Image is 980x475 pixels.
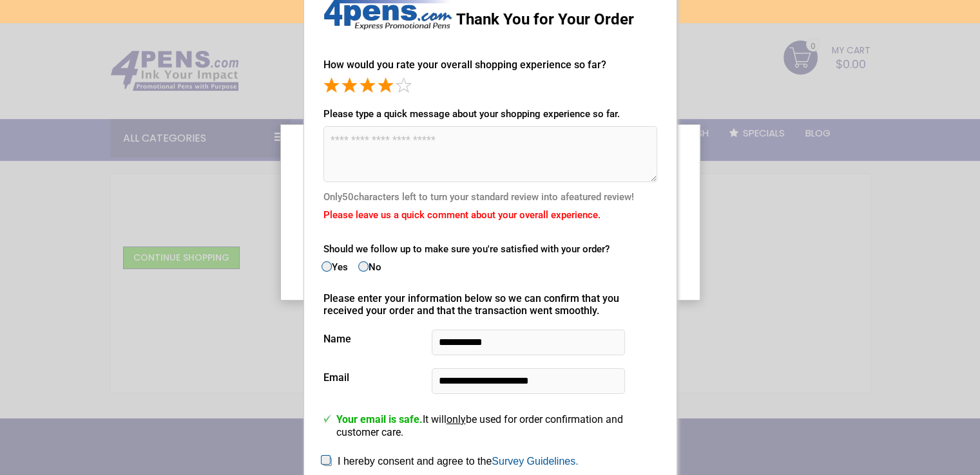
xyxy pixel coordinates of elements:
[323,243,657,255] div: Should we follow up to make sure you're satisfied with your order?
[342,191,354,203] span: 50
[360,262,369,270] input: No
[338,456,579,467] label: I hereby consent and agree to the
[447,413,466,425] u: only
[323,108,657,120] div: Please type a quick message about your shopping experience so far.
[323,209,657,221] div: Please leave us a quick comment about your overall experience.
[360,261,381,273] label: No
[456,10,634,28] span: Thank You for Your Order
[323,261,348,273] label: Yes
[566,191,634,203] span: featured review!
[323,407,657,439] p: It will be used for order confirmation and customer care.
[323,362,657,400] div: Email
[323,46,657,95] div: How would you rate your overall shopping experience so far?
[323,323,657,355] div: Name
[323,262,332,270] input: Yes
[492,456,578,467] a: Survey Guidelines.
[323,292,657,317] div: Please enter your information below so we can confirm that you received your order and that the t...
[336,413,423,425] span: Your email is safe.
[323,191,657,203] div: Only characters left to turn your standard review into a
